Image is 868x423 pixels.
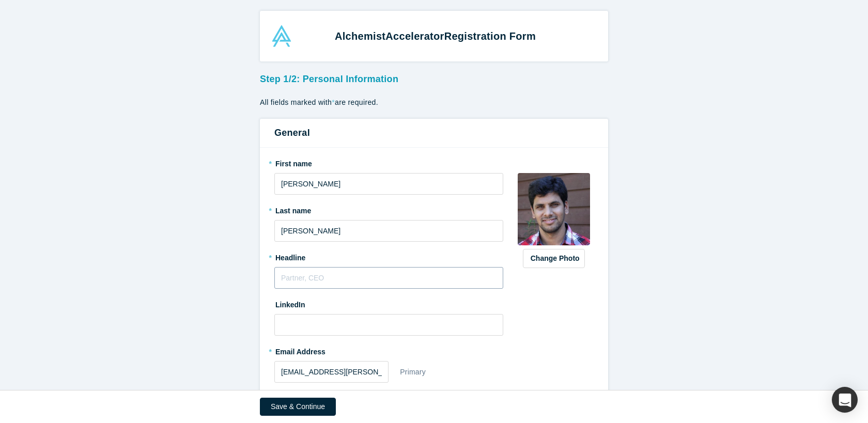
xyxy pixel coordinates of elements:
[271,25,292,47] img: Alchemist Accelerator Logo
[260,97,608,108] p: All fields marked with are required.
[260,69,608,86] h3: Step 1/2: Personal Information
[399,363,426,381] div: Primary
[274,126,594,140] h3: General
[335,30,536,42] strong: Alchemist Registration Form
[385,30,444,42] span: Accelerator
[260,398,336,416] button: Save & Continue
[518,173,590,245] img: Profile user default
[274,343,326,357] label: Email Address
[523,249,585,268] button: Change Photo
[274,155,503,169] label: First name
[274,202,503,216] label: Last name
[274,296,305,310] label: LinkedIn
[274,267,503,289] input: Partner, CEO
[274,249,503,263] label: Headline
